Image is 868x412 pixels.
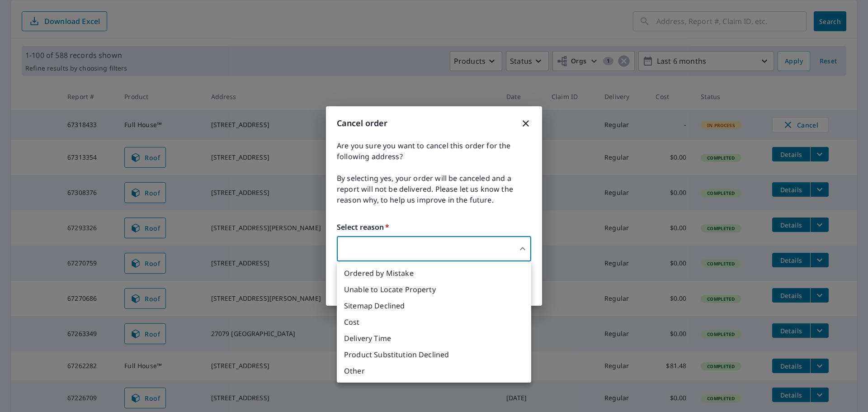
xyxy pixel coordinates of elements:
[337,330,531,346] li: Delivery Time
[337,346,531,363] li: Product Substitution Declined
[337,265,531,281] li: Ordered by Mistake
[337,298,531,314] li: Sitemap Declined
[337,314,531,330] li: Cost
[337,281,531,298] li: Unable to Locate Property
[337,363,531,379] li: Other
